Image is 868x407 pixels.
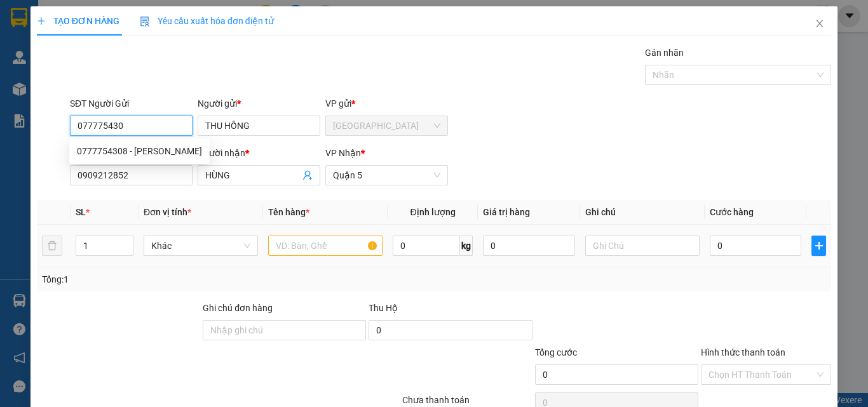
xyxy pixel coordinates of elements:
[535,347,577,357] span: Tổng cước
[302,170,313,180] span: user-add
[198,97,320,110] div: Người gửi
[815,18,825,29] span: close
[369,303,398,313] span: Thu Hộ
[701,347,785,357] label: Hình thức thanh toán
[333,166,440,185] span: Quận 5
[203,303,273,313] label: Ghi chú đơn hàng
[585,236,700,256] input: Ghi Chú
[325,148,361,158] span: VP Nhận
[198,146,320,160] div: Người nhận
[203,320,366,340] input: Ghi chú đơn hàng
[645,48,684,58] label: Gán nhãn
[580,200,705,225] th: Ghi chú
[69,141,210,161] div: 0777754308 - THU HỒNG
[140,17,150,27] img: icon
[325,97,448,110] div: VP gửi
[268,207,309,217] span: Tên hàng
[460,236,473,256] span: kg
[144,207,191,217] span: Đơn vị tính
[812,241,825,251] span: plus
[483,236,574,256] input: 0
[483,207,530,217] span: Giá trị hàng
[37,16,119,26] span: TẠO ĐƠN HÀNG
[37,17,46,25] span: plus
[811,236,826,256] button: plus
[70,97,193,110] div: SĐT Người Gửi
[268,236,383,256] input: VD: Bàn, Ghế
[42,236,62,256] button: delete
[76,207,86,217] span: SL
[333,116,440,135] span: Ninh Hòa
[77,144,202,158] div: 0777754308 - [PERSON_NAME]
[410,207,455,217] span: Định lượng
[710,207,754,217] span: Cước hàng
[42,272,336,286] div: Tổng: 1
[151,236,250,255] span: Khác
[140,16,274,26] span: Yêu cầu xuất hóa đơn điện tử
[802,6,837,42] button: Close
